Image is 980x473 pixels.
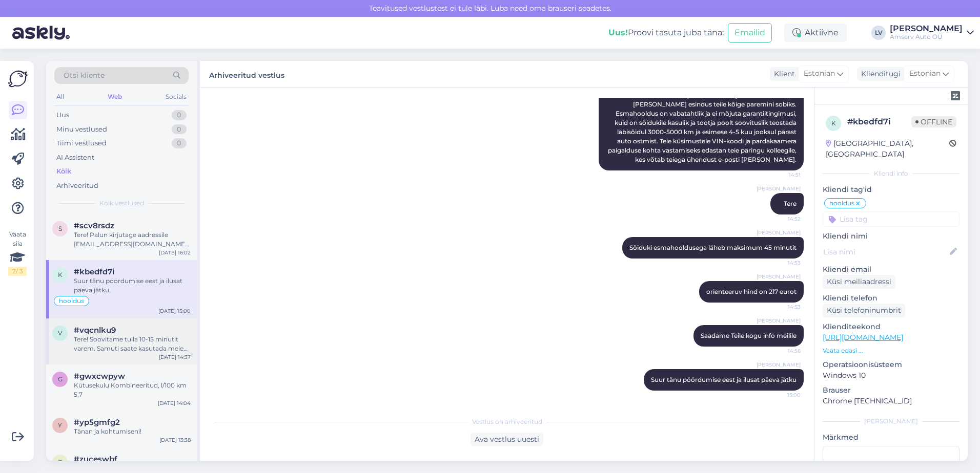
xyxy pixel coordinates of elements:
label: Arhiveeritud vestlus [209,67,284,81]
span: [PERSON_NAME] [757,361,801,369]
div: LV [871,26,886,40]
div: 0 [172,124,187,135]
span: Estonian [909,68,941,79]
div: Amserv Auto OÜ [890,33,963,41]
span: orienteeruv hind on 217 eurot [706,288,797,295]
span: v [58,329,62,337]
div: Tere! Palun kirjutage aadressile [EMAIL_ADDRESS][DOMAIN_NAME]. Osakond vastab E – R 9.00 - 18.00,... [74,230,191,249]
span: [PERSON_NAME] [757,229,801,236]
div: All [54,90,66,103]
span: k [58,271,63,278]
p: Märkmed [823,432,959,443]
div: Web [106,90,124,103]
div: [DATE] 13:38 [159,436,191,444]
div: [GEOGRAPHIC_DATA], [GEOGRAPHIC_DATA] [826,138,949,160]
div: Küsi meiliaadressi [823,275,895,289]
div: [DATE] 14:37 [159,353,191,361]
div: 0 [172,138,187,148]
span: #gwxcwpyw [74,372,125,381]
span: Tere päevast! Esmahoolduse aja broneerimiseks ja hinnapakkumise saamiseks vajame sõiduki registre... [608,63,798,163]
span: Saadame Teile kogu info meilile [701,332,797,339]
p: Operatsioonisüsteem [823,359,959,370]
div: 2 / 3 [8,267,27,276]
p: Vaata edasi ... [823,346,959,355]
div: Klient [770,69,795,79]
a: [PERSON_NAME]Amserv Auto OÜ [890,25,974,41]
p: Kliendi telefon [823,293,959,304]
p: Windows 10 [823,370,959,381]
p: Klienditeekond [823,321,959,332]
p: Kliendi email [823,264,959,275]
div: Tiimi vestlused [56,138,107,148]
span: Offline [911,116,956,127]
span: g [58,375,63,383]
span: Vestlus on arhiveeritud [472,417,542,426]
div: [PERSON_NAME] [890,25,963,33]
p: Kliendi nimi [823,231,959,242]
span: hooldus [59,298,84,304]
span: 14:53 [762,303,801,311]
div: # kbedfd7i [847,116,911,128]
span: Otsi kliente [64,70,105,81]
span: 15:00 [762,391,801,399]
span: #yp5gmfg2 [74,418,120,427]
span: hooldus [829,200,854,206]
span: [PERSON_NAME] [757,273,801,281]
div: Suur tänu pöördumise eest ja ilusat päeva jätku [74,276,191,295]
div: AI Assistent [56,153,94,163]
img: zendesk [951,91,960,100]
div: [DATE] 14:04 [158,399,191,407]
span: #kbedfd7i [74,267,114,276]
span: #scv8rsdz [74,221,114,230]
div: Tere! Soovitame tulla 10-15 minutit varem. Samuti saate kasutada meie võtmeautomaati, millel on 2... [74,335,191,353]
b: Uus! [608,28,628,37]
div: 0 [172,110,187,120]
span: #zuceswbf [74,455,117,464]
input: Lisa nimi [823,246,948,257]
div: Proovi tasuta juba täna: [608,27,724,39]
div: Socials [164,90,189,103]
div: [DATE] 16:02 [159,249,191,256]
div: Aktiivne [784,24,847,42]
span: Estonian [804,68,835,79]
span: Tere [784,200,797,207]
div: Kõik [56,166,71,177]
span: Suur tänu pöördumise eest ja ilusat päeva jätku [651,376,797,383]
span: k [831,119,836,127]
input: Lisa tag [823,211,959,227]
span: [PERSON_NAME] [757,185,801,192]
div: Ava vestlus uuesti [471,433,543,446]
span: 14:56 [762,347,801,355]
div: Klienditugi [857,69,901,79]
span: 14:51 [762,171,801,179]
div: Vaata siia [8,230,27,276]
div: Minu vestlused [56,124,107,135]
span: s [58,225,62,232]
span: 14:52 [762,215,801,223]
span: z [58,458,62,466]
a: [URL][DOMAIN_NAME] [823,333,903,342]
div: Kütusekulu Kombineeritud, l/100 km 5,7 [74,381,191,399]
img: Askly Logo [8,69,28,89]
div: Küsi telefoninumbrit [823,304,905,317]
span: Kõik vestlused [99,199,144,208]
span: [PERSON_NAME] [757,317,801,325]
span: #vqcnlku9 [74,326,116,335]
span: Sõiduki esmahooldusega läheb maksimum 45 minutit [629,244,797,251]
div: Kliendi info [823,169,959,178]
div: [DATE] 15:00 [158,307,191,315]
p: Brauser [823,385,959,396]
p: Kliendi tag'id [823,184,959,195]
p: Chrome [TECHNICAL_ID] [823,396,959,406]
span: 14:53 [762,259,801,267]
button: Emailid [728,23,772,42]
div: Uus [56,110,69,120]
div: [PERSON_NAME] [823,417,959,426]
div: Arhiveeritud [56,181,98,191]
div: Tänan ja kohtumiseni! [74,427,191,436]
span: y [58,421,62,429]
